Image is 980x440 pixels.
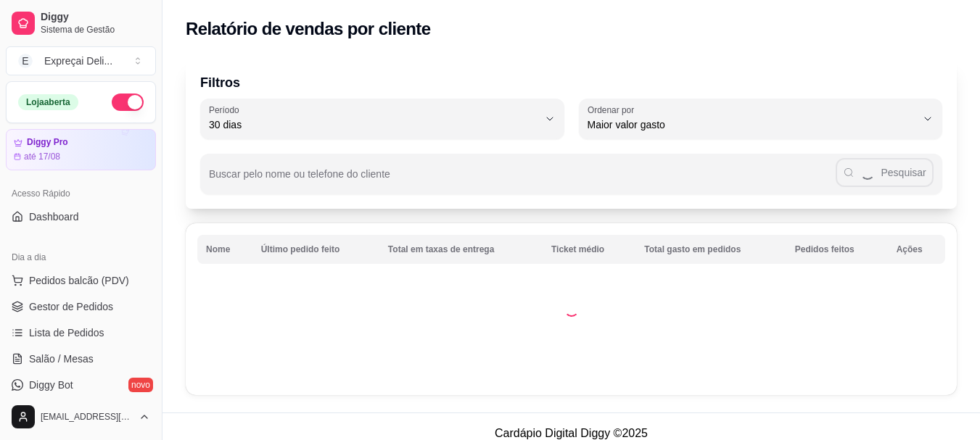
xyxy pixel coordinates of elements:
[6,373,156,397] a: Diggy Botnovo
[6,295,156,318] a: Gestor de Pedidos
[41,411,133,423] span: [EMAIL_ADDRESS][DOMAIN_NAME]
[29,209,79,224] span: Dashboard
[29,325,104,340] span: Lista de Pedidos
[6,205,156,228] a: Dashboard
[29,299,113,314] span: Gestor de Pedidos
[579,99,943,139] button: Ordenar porMaior valor gasto
[6,269,156,292] button: Pedidos balcão (PDV)
[41,11,150,24] span: Diggy
[6,6,156,41] a: DiggySistema de Gestão
[200,99,564,139] button: Período30 dias
[29,378,73,392] span: Diggy Bot
[209,117,538,132] span: 30 dias
[27,137,68,148] article: Diggy Pro
[588,104,639,116] label: Ordenar por
[200,72,942,93] p: Filtros
[18,94,78,110] div: Loja aberta
[112,94,144,111] button: Alterar Status
[6,129,156,170] a: Diggy Proaté 17/08
[6,182,156,205] div: Acesso Rápido
[6,246,156,269] div: Dia a dia
[588,117,917,132] span: Maior valor gasto
[29,273,129,288] span: Pedidos balcão (PDV)
[6,399,156,434] button: [EMAIL_ADDRESS][DOMAIN_NAME]
[564,302,579,317] div: Loading
[186,17,431,41] h2: Relatório de vendas por cliente
[18,54,33,68] span: E
[24,151,60,162] article: até 17/08
[29,352,94,366] span: Salão / Mesas
[41,24,150,36] span: Sistema de Gestão
[209,104,244,116] label: Período
[6,347,156,370] a: Salão / Mesas
[6,46,156,75] button: Select a team
[209,173,836,187] input: Buscar pelo nome ou telefone do cliente
[44,54,112,68] div: Expreçai Deli ...
[6,321,156,344] a: Lista de Pedidos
